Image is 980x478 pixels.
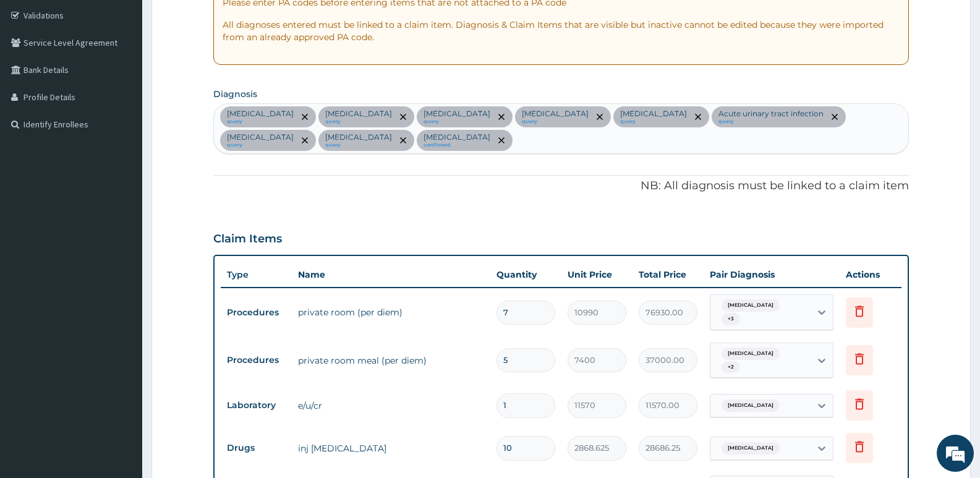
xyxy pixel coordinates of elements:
span: remove selection option [398,111,409,122]
span: [MEDICAL_DATA] [722,348,780,360]
th: Unit Price [561,262,633,287]
span: [MEDICAL_DATA] [722,299,780,312]
span: remove selection option [829,111,840,122]
td: private room meal (per diem) [292,348,490,373]
div: Chat with us now [64,69,208,85]
span: remove selection option [496,111,507,122]
p: [MEDICAL_DATA] [620,109,687,119]
span: remove selection option [299,135,310,146]
small: confirmed [424,142,490,148]
span: remove selection option [496,135,507,146]
p: Acute urinary tract infection [718,109,824,119]
div: Minimize live chat window [203,6,232,36]
span: + 3 [722,313,740,325]
span: + 2 [722,361,740,373]
td: Laboratory [221,394,292,417]
p: All diagnoses entered must be linked to a claim item. Diagnosis & Claim Items that are visible bu... [223,19,900,43]
th: Pair Diagnosis [704,262,840,287]
textarea: Type your message and hit 'Enter' [6,338,236,381]
span: remove selection option [299,111,310,122]
p: [MEDICAL_DATA] [227,132,294,142]
small: query [325,142,392,148]
p: [MEDICAL_DATA] [227,109,294,119]
h3: Claim Items [213,233,282,246]
td: inj [MEDICAL_DATA] [292,436,490,461]
td: Procedures [221,301,292,324]
td: e/u/cr [292,393,490,418]
small: query [227,119,294,125]
span: We're online! [72,156,171,281]
img: d_794563401_company_1708531726252_794563401 [23,62,50,93]
span: remove selection option [594,111,605,122]
td: Drugs [221,437,292,459]
p: [MEDICAL_DATA] [424,132,490,142]
th: Total Price [633,262,704,287]
span: [MEDICAL_DATA] [722,399,780,412]
th: Type [221,263,292,286]
th: Actions [840,262,901,287]
p: [MEDICAL_DATA] [522,109,589,119]
span: remove selection option [692,111,704,122]
p: [MEDICAL_DATA] [325,132,392,142]
small: query [424,119,490,125]
small: query [325,119,392,125]
td: Procedures [221,349,292,372]
small: query [718,119,824,125]
small: query [227,142,294,148]
span: [MEDICAL_DATA] [722,442,780,455]
td: private room (per diem) [292,300,490,325]
label: Diagnosis [213,88,257,100]
p: NB: All diagnosis must be linked to a claim item [213,178,909,194]
p: [MEDICAL_DATA] [325,109,392,119]
th: Name [292,262,490,287]
small: query [522,119,589,125]
p: [MEDICAL_DATA] [424,109,490,119]
span: remove selection option [398,135,409,146]
small: query [620,119,687,125]
th: Quantity [490,262,561,287]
